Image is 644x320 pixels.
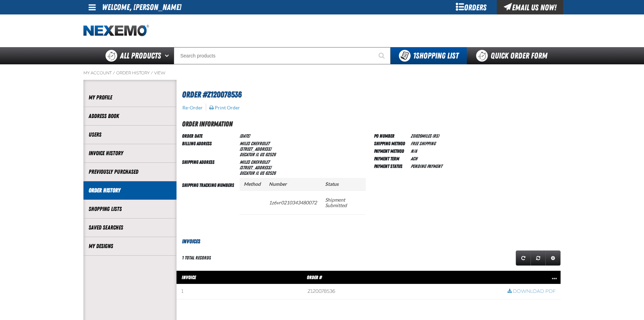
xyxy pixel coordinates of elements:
[240,178,265,191] th: Method
[531,250,546,266] a: Reset grid action
[265,152,275,157] bdo: 62526
[89,112,171,120] a: Address Book
[83,25,149,37] a: Home
[374,139,408,147] td: Shipping Method
[240,152,254,157] span: DECATUR
[516,250,531,266] a: Refresh grid action
[116,70,150,76] a: Order History
[413,51,416,61] strong: 1
[162,47,174,64] button: Open All Products pages
[413,51,459,61] span: Shopping List
[411,163,442,169] span: Pending payment
[83,70,112,76] a: My Account
[255,170,259,176] span: IL
[374,147,408,154] td: Payment Method
[374,162,408,170] td: Payment Status
[411,156,417,161] span: ACH
[177,284,303,299] td: 1
[321,190,366,214] td: Shipment Submitted
[411,148,417,154] span: N/A
[545,250,561,266] a: Expand or Collapse Grid Settings
[374,132,408,139] td: PO Number
[83,25,149,37] img: Nexemo logo
[89,149,171,157] a: Invoice History
[182,90,242,99] span: Order #Z120078536
[240,141,269,146] span: Miles Chevrolet
[240,165,271,170] span: [STREET_ADDRESS]
[265,170,275,176] bdo: 62526
[89,186,171,194] a: Order History
[83,70,561,76] nav: Breadcrumbs
[209,105,240,111] button: Print Order
[260,152,264,157] span: US
[260,170,264,176] span: US
[182,119,561,129] h2: Order Information
[182,275,196,280] span: Invoice
[89,205,171,213] a: Shopping Lists
[503,270,561,284] th: Row actions
[303,284,503,299] td: Z120078536
[151,70,153,76] span: /
[177,237,561,246] h3: Invoices
[182,139,237,158] td: Billing Address
[307,275,322,280] span: Order #
[89,242,171,250] a: My Designs
[89,168,171,176] a: Previously Purchased
[182,255,211,261] div: 1 total records
[89,131,171,139] a: Users
[265,178,321,191] th: Number
[120,50,161,62] span: All Products
[265,190,321,214] td: 1z6vr0210343480072
[321,178,366,191] th: Status
[240,133,250,139] span: [DATE]
[182,177,237,226] td: Shipping Tracking Numbers
[182,158,237,177] td: Shipping Address
[89,224,171,232] a: Saved Searches
[174,47,391,64] input: Search
[182,132,237,139] td: Order Date
[507,288,556,295] a: Download PDF row action
[391,47,467,64] button: You have 1 Shopping List. Open to view details
[89,94,171,102] a: My Profile
[240,170,254,176] span: DECATUR
[411,141,435,146] span: Free Shipping
[113,70,115,76] span: /
[411,133,439,139] span: Z0826MILES (rs)
[373,47,391,64] button: Start Searching
[154,70,165,76] a: View
[240,146,271,152] span: [STREET_ADDRESS]
[374,154,408,162] td: Payment Term
[240,159,269,165] span: Miles Chevrolet
[182,105,203,111] button: Re-Order
[467,47,560,64] a: Quick Order Form
[255,152,259,157] span: IL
